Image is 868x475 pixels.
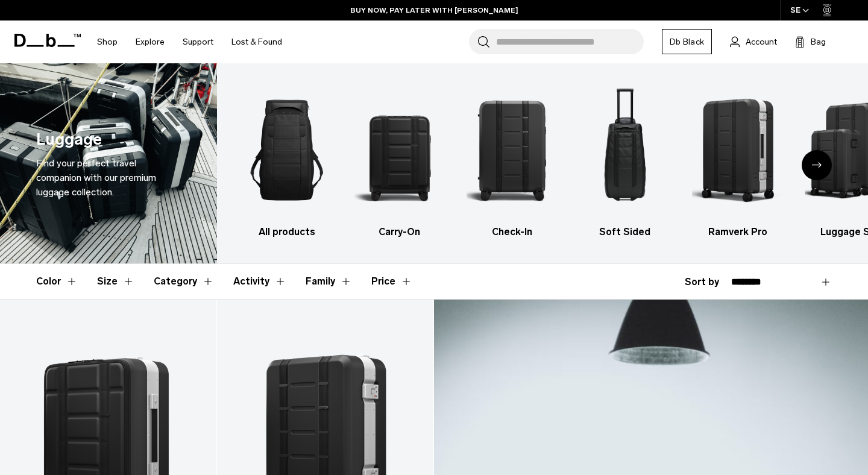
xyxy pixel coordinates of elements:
[730,34,777,49] a: Account
[662,29,712,54] a: Db Black
[579,81,671,219] img: Db
[136,20,165,63] a: Explore
[802,150,832,180] div: Next slide
[692,81,784,239] li: 5 / 6
[183,20,213,63] a: Support
[467,81,558,239] li: 3 / 6
[306,264,352,299] button: Toggle Filter
[241,81,333,219] img: Db
[467,81,558,239] a: Db Check-In
[371,264,412,299] button: Toggle Price
[354,81,445,239] a: Db Carry-On
[746,36,777,48] span: Account
[36,127,102,152] h1: Luggage
[467,81,558,219] img: Db
[811,36,826,48] span: Bag
[233,264,286,299] button: Toggle Filter
[354,81,445,239] li: 2 / 6
[36,157,156,198] span: Find your perfect travel companion with our premium luggage collection.
[350,5,518,16] a: BUY NOW, PAY LATER WITH [PERSON_NAME]
[467,225,558,239] h3: Check-In
[88,20,291,63] nav: Main Navigation
[692,81,784,219] img: Db
[354,225,445,239] h3: Carry-On
[97,264,134,299] button: Toggle Filter
[241,225,333,239] h3: All products
[354,81,445,219] img: Db
[241,81,333,239] li: 1 / 6
[154,264,214,299] button: Toggle Filter
[579,225,671,239] h3: Soft Sided
[795,34,826,49] button: Bag
[579,81,671,239] a: Db Soft Sided
[579,81,671,239] li: 4 / 6
[97,20,118,63] a: Shop
[692,81,784,239] a: Db Ramverk Pro
[231,20,282,63] a: Lost & Found
[36,264,78,299] button: Toggle Filter
[241,81,333,239] a: Db All products
[692,225,784,239] h3: Ramverk Pro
